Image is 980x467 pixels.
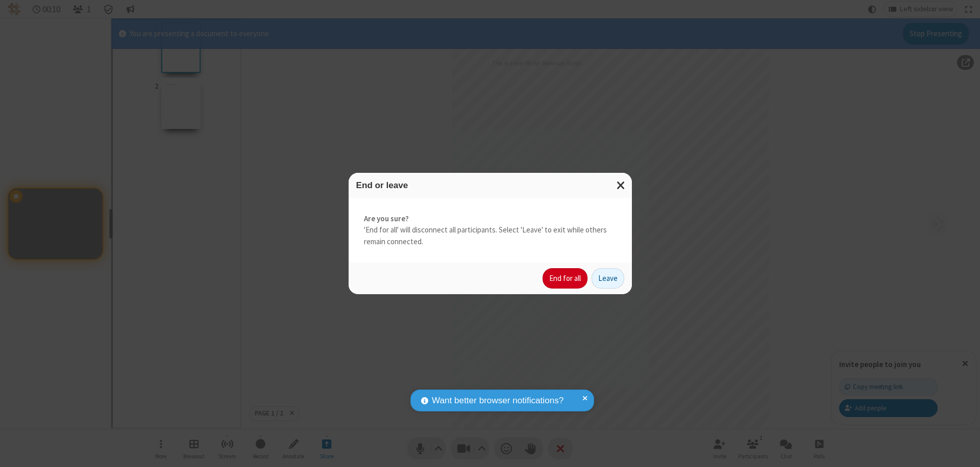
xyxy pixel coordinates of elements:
[364,213,617,225] strong: Are you sure?
[432,394,563,407] span: Want better browser notifications?
[610,173,632,198] button: Close modal
[592,268,624,289] button: Leave
[543,268,587,289] button: End for all
[356,180,624,190] h3: End or leave
[349,198,632,263] div: 'End for all' will disconnect all participants. Select 'Leave' to exit while others remain connec...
